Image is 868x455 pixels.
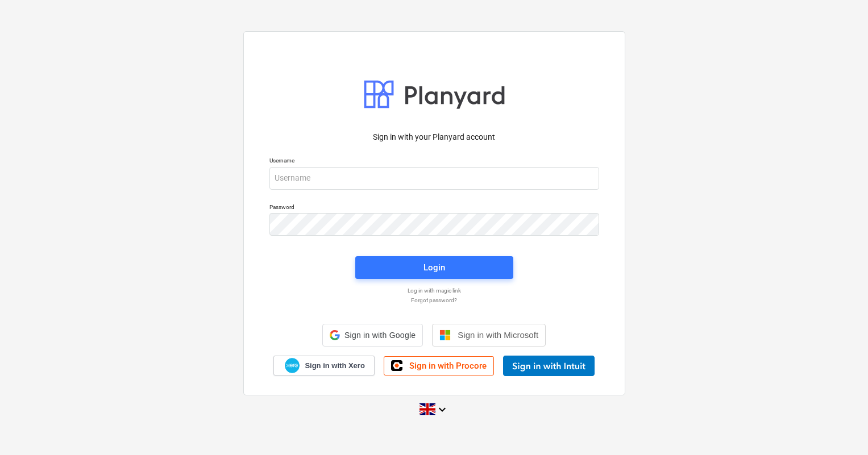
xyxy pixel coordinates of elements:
[269,203,599,213] p: Password
[273,356,375,375] a: Sign in with Xero
[344,331,416,340] span: Sign in with Google
[409,361,487,371] span: Sign in with Procore
[384,356,494,375] a: Sign in with Procore
[435,403,449,416] i: keyboard_arrow_down
[423,260,445,275] div: Login
[458,330,538,340] span: Sign in with Microsoft
[305,361,364,371] span: Sign in with Xero
[355,256,513,279] button: Login
[322,324,423,347] div: Sign in with Google
[269,157,599,166] p: Username
[264,287,605,294] a: Log in with magic link
[269,131,599,143] p: Sign in with your Planyard account
[269,167,599,190] input: Username
[264,297,605,304] a: Forgot password?
[439,329,451,341] img: Microsoft logo
[285,358,300,373] img: Xero logo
